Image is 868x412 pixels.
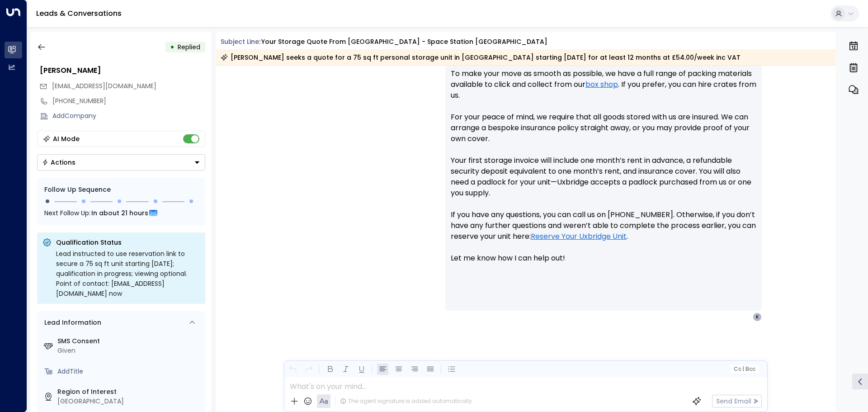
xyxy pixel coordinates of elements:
[44,208,198,218] div: Next Follow Up:
[221,53,741,62] div: [PERSON_NAME] seeks a quote for a 75 sq ft personal storage unit in [GEOGRAPHIC_DATA] starting [D...
[52,81,156,91] span: KIRANSAVJANI@GMAIL.COM
[730,365,759,374] button: Cc|Bcc
[37,154,205,170] div: Button group with a nested menu
[340,397,472,405] div: The agent signature is added automatically
[221,37,260,46] span: Subject Line:
[52,81,156,90] span: [EMAIL_ADDRESS][DOMAIN_NAME]
[733,366,755,372] span: Cc Bcc
[41,318,101,327] div: Lead Information
[56,249,200,298] div: Lead instructed to use reservation link to secure a 75 sq ft unit starting [DATE]; qualification ...
[57,387,202,397] label: Region of Interest
[178,43,200,52] span: Replied
[753,313,762,322] div: K
[57,367,202,376] div: AddTitle
[303,364,314,375] button: Redo
[53,134,80,143] div: AI Mode
[57,336,202,346] label: SMS Consent
[37,154,205,170] button: Actions
[57,346,202,355] div: Given
[91,208,148,218] span: In about 21 hours
[40,65,205,76] div: [PERSON_NAME]
[170,39,175,55] div: •
[585,79,618,90] a: box shop
[531,231,627,242] a: Reserve Your Uxbridge Unit
[52,96,205,106] div: [PHONE_NUMBER]
[287,364,298,375] button: Undo
[52,111,205,121] div: AddCompany
[56,238,200,247] p: Qualification Status
[57,397,202,406] div: [GEOGRAPHIC_DATA]
[742,366,744,372] span: |
[44,185,198,194] div: Follow Up Sequence
[42,158,75,166] div: Actions
[261,37,547,47] div: Your storage quote from [GEOGRAPHIC_DATA] - Space Station [GEOGRAPHIC_DATA]
[36,8,122,19] a: Leads & Conversations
